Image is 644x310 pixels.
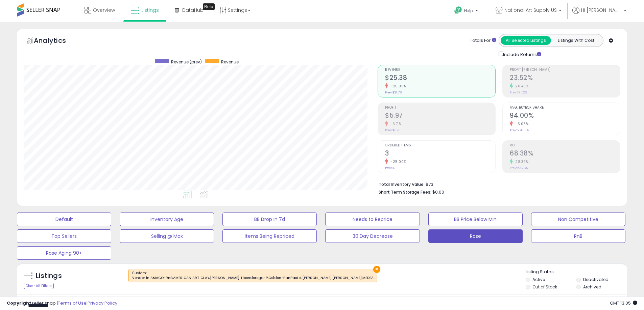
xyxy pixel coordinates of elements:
div: Vendor in AMACO-RnB,AMERICAN ART CLAY,[PERSON_NAME] Ticonderoga-P,Golden-PanPastel,[PERSON_NAME],... [132,276,374,280]
button: Selling @ Max [120,229,214,243]
a: Hi [PERSON_NAME] [572,7,626,22]
small: Prev: $31.76 [385,90,402,94]
div: Clear All Filters [24,283,54,289]
button: BB Drop in 7d [222,213,317,226]
span: Revenue [385,68,495,72]
button: Needs to Reprice [325,213,420,226]
span: Ordered Items [385,144,495,147]
button: Rose Aging 90+ [17,246,111,260]
b: Short Term Storage Fees: [379,189,431,195]
button: × [373,266,380,273]
button: Rose [428,229,523,243]
label: Active [532,277,545,282]
small: 20.49% [513,84,528,89]
h5: Listings [36,271,62,281]
span: Profit [385,106,495,110]
small: -5.05% [513,121,528,126]
a: Help [449,1,485,22]
span: Revenue [221,59,239,65]
label: Archived [583,284,601,290]
small: -20.09% [388,84,406,89]
small: -3.71% [388,121,401,126]
small: Prev: $6.20 [385,128,401,132]
h2: 3 [385,149,495,159]
small: -25.00% [388,159,406,164]
span: DataHub [182,7,204,13]
strong: Copyright [7,300,31,306]
span: National Art Supply US [504,7,557,13]
span: Revenue (prev) [171,59,202,65]
button: Top Sellers [17,229,111,243]
h2: 23.52% [510,74,620,83]
span: Custom: [132,271,374,281]
span: Avg. Buybox Share [510,106,620,110]
button: Non Competitive [531,213,625,226]
span: Hi [PERSON_NAME] [581,7,622,13]
h5: Analytics [34,36,79,47]
button: All Selected Listings [501,36,551,45]
div: Include Returns [494,50,549,58]
button: RnB [531,229,625,243]
button: Inventory Age [120,213,214,226]
small: Prev: 4 [385,166,395,170]
div: Totals For [470,37,496,44]
label: Deactivated [583,277,609,282]
li: $73 [379,180,615,188]
h2: $25.38 [385,74,495,83]
small: Prev: 53.26% [510,166,528,170]
span: $0.00 [432,189,444,195]
button: 30 Day Decrease [325,229,420,243]
h2: 94.00% [510,112,620,121]
span: 2025-09-16 13:05 GMT [610,300,637,306]
small: 28.39% [513,159,528,164]
div: Tooltip anchor [203,3,215,10]
span: ROI [510,144,620,147]
span: Help [464,8,473,13]
small: Prev: 19.52% [510,90,527,94]
small: Prev: 99.00% [510,128,529,132]
p: Listing States: [526,269,627,275]
div: seller snap | | [7,300,117,307]
button: Listings With Cost [551,36,601,45]
b: Total Inventory Value: [379,181,425,187]
button: Items Being Repriced [222,229,317,243]
button: Default [17,213,111,226]
span: Overview [93,7,115,13]
label: Out of Stock [532,284,557,290]
span: Listings [141,7,159,13]
h2: $5.97 [385,112,495,121]
button: BB Price Below Min [428,213,523,226]
i: Get Help [454,6,462,15]
span: Profit [PERSON_NAME] [510,68,620,72]
h2: 68.38% [510,149,620,159]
